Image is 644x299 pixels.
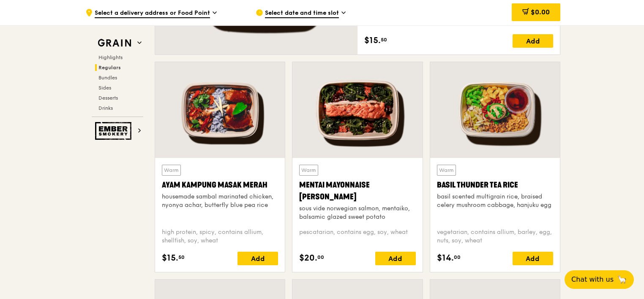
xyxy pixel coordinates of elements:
button: Chat with us🦙 [565,270,634,289]
span: 00 [317,254,324,261]
div: Warm [162,165,181,176]
div: Warm [437,165,456,176]
span: Sides [98,85,111,91]
div: vegetarian, contains allium, barley, egg, nuts, soy, wheat [437,228,553,245]
span: Regulars [98,65,121,71]
div: Basil Thunder Tea Rice [437,179,553,191]
span: 🦙 [617,275,627,285]
span: Chat with us [571,275,614,285]
img: Ember Smokery web logo [95,122,134,140]
div: pescatarian, contains egg, soy, wheat [299,228,415,245]
div: high protein, spicy, contains allium, shellfish, soy, wheat [162,228,278,245]
div: Mentai Mayonnaise [PERSON_NAME] [299,179,415,203]
span: 50 [381,36,387,43]
span: $15. [162,252,178,264]
span: Select date and time slot [265,9,339,18]
span: Drinks [98,105,113,111]
span: $15. [364,34,381,47]
span: Bundles [98,75,117,81]
div: Warm [299,165,318,176]
span: $20. [299,252,317,264]
span: 50 [178,254,185,261]
span: Desserts [98,95,118,101]
span: $0.00 [531,8,550,16]
div: housemade sambal marinated chicken, nyonya achar, butterfly blue pea rice [162,193,278,209]
div: Add [513,252,553,265]
span: Highlights [98,54,123,60]
img: Grain web logo [95,35,134,51]
span: $14. [437,252,454,264]
span: 00 [454,254,461,261]
div: sous vide norwegian salmon, mentaiko, balsamic glazed sweet potato [299,204,415,221]
div: basil scented multigrain rice, braised celery mushroom cabbage, hanjuku egg [437,193,553,209]
div: Ayam Kampung Masak Merah [162,179,278,191]
div: Add [375,252,416,265]
span: Select a delivery address or Food Point [95,9,210,18]
div: Add [513,34,553,48]
div: Add [237,252,278,265]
